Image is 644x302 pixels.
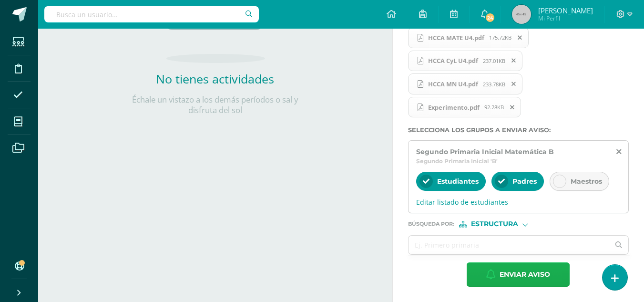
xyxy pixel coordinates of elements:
[408,51,522,72] span: HCCA CyL U4.pdf
[483,57,505,64] span: 237.01KB
[437,177,479,186] span: Estudiantes
[504,102,521,113] span: Remover archivo
[485,12,495,23] span: 24
[416,198,621,207] span: Editar listado de estudiantes
[538,14,593,22] span: Mi Perfil
[489,34,511,41] span: 175.72KB
[423,80,483,88] span: HCCA MN U4.pdf
[416,157,498,165] span: Segundo Primaria Inicial 'B'
[120,71,310,87] h2: No tienes actividades
[408,126,629,134] label: Selecciona los grupos a enviar aviso :
[512,32,528,43] span: Remover archivo
[423,34,489,42] span: HCCA MATE U4.pdf
[506,55,522,66] span: Remover archivo
[512,5,531,24] img: 45x45
[408,73,522,94] span: HCCA MN U4.pdf
[409,236,610,254] input: Ej. Primero primaria
[471,221,518,227] span: Estructura
[120,94,310,115] p: Échale un vistazo a los demás períodos o sal y disfruta del sol
[408,97,521,118] span: Experimento.pdf
[484,104,504,111] span: 92.28KB
[571,177,602,186] span: Maestros
[500,263,550,286] span: Enviar aviso
[416,147,554,156] span: Segundo Primaria Inicial Matemática B
[459,221,531,228] div: [object Object]
[467,262,570,287] button: Enviar aviso
[408,27,529,48] span: HCCA MATE U4.pdf
[44,6,259,22] input: Busca un usuario...
[483,81,505,88] span: 233.78KB
[538,6,593,15] span: [PERSON_NAME]
[423,57,483,64] span: HCCA CyL U4.pdf
[506,79,522,89] span: Remover archivo
[408,221,454,227] span: Búsqueda por :
[512,177,537,186] span: Padres
[423,104,484,111] span: Experimento.pdf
